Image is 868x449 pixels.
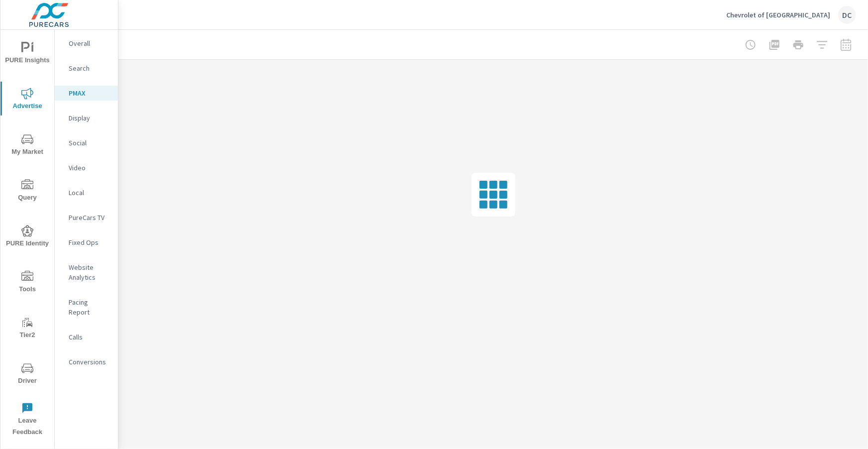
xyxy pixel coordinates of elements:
[55,185,118,200] div: Local
[726,10,830,19] p: Chevrolet of [GEOGRAPHIC_DATA]
[3,133,51,158] span: My Market
[3,179,51,204] span: Query
[69,332,110,342] p: Calls
[55,160,118,175] div: Video
[3,362,51,387] span: Driver
[69,63,110,73] p: Search
[3,402,51,438] span: Leave Feedback
[3,88,51,112] span: Advertise
[69,38,110,48] p: Overall
[55,61,118,76] div: Search
[69,262,110,282] p: Website Analytics
[69,88,110,98] p: PMAX
[55,111,118,125] div: Display
[55,210,118,225] div: PureCars TV
[69,213,110,223] p: PureCars TV
[69,357,110,367] p: Conversions
[69,297,110,317] p: Pacing Report
[69,138,110,148] p: Social
[3,317,51,341] span: Tier2
[55,86,118,101] div: PMAX
[55,36,118,51] div: Overall
[69,188,110,198] p: Local
[0,30,54,442] div: nav menu
[55,354,118,369] div: Conversions
[3,225,51,249] span: PURE Identity
[3,42,51,66] span: PURE Insights
[55,295,118,320] div: Pacing Report
[55,135,118,150] div: Social
[3,271,51,295] span: Tools
[55,235,118,250] div: Fixed Ops
[69,163,110,173] p: Video
[69,113,110,123] p: Display
[55,330,118,344] div: Calls
[69,237,110,247] p: Fixed Ops
[838,6,856,24] div: DC
[55,260,118,285] div: Website Analytics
